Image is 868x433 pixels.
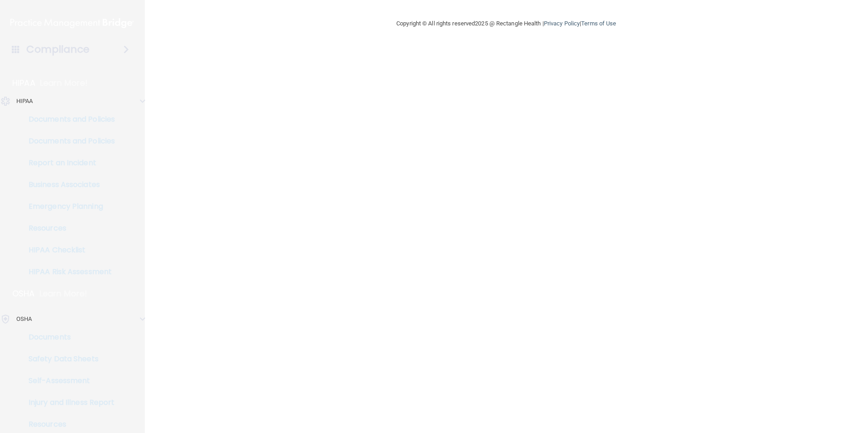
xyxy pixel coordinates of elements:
[6,115,130,124] p: Documents and Policies
[10,14,134,32] img: PMB logo
[6,398,130,407] p: Injury and Illness Report
[12,288,35,299] p: OSHA
[6,224,130,233] p: Resources
[39,288,88,299] p: Learn More!
[6,158,130,167] p: Report an Incident
[6,137,130,146] p: Documents and Policies
[6,202,130,211] p: Emergency Planning
[12,78,35,89] p: HIPAA
[6,420,130,429] p: Resources
[40,78,88,89] p: Learn More!
[6,267,130,276] p: HIPAA Risk Assessment
[16,96,33,107] p: HIPAA
[581,20,616,27] a: Terms of Use
[6,246,130,255] p: HIPAA Checklist
[544,20,580,27] a: Privacy Policy
[6,333,130,342] p: Documents
[340,9,672,38] div: Copyright © All rights reserved 2025 @ Rectangle Health | |
[6,180,130,189] p: Business Associates
[16,314,32,325] p: OSHA
[6,354,130,364] p: Safety Data Sheets
[6,376,130,385] p: Self-Assessment
[26,43,89,56] h4: Compliance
